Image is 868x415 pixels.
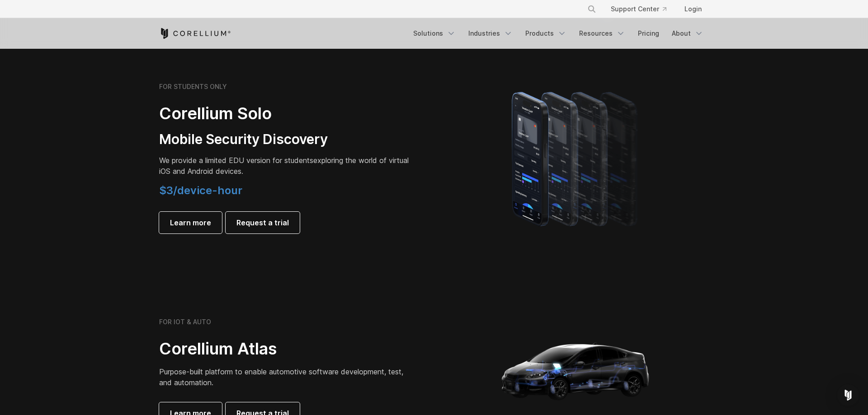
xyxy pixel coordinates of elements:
[159,184,242,197] span: $3/device-hour
[170,217,211,228] span: Learn more
[837,384,859,406] div: Open Intercom Messenger
[576,1,709,17] div: Navigation Menu
[159,83,227,91] h6: FOR STUDENTS ONLY
[632,25,665,42] a: Pricing
[159,367,403,387] span: Purpose-built platform to enable automotive software development, test, and automation.
[159,339,412,359] h2: Corellium Atlas
[159,212,222,233] a: Learn more
[584,1,600,17] button: Search
[494,79,659,237] img: A lineup of four iPhone models becoming more gradient and blurred
[604,1,674,17] a: Support Center
[463,25,518,42] a: Industries
[159,156,313,165] span: We provide a limited EDU version for students
[408,25,709,42] div: Navigation Menu
[226,212,300,233] a: Request a trial
[159,103,412,124] h2: Corellium Solo
[236,217,289,228] span: Request a trial
[408,25,461,42] a: Solutions
[677,1,709,17] a: Login
[159,318,211,326] h6: FOR IOT & AUTO
[159,131,412,148] h3: Mobile Security Discovery
[666,25,709,42] a: About
[159,28,231,39] a: Corellium Home
[574,25,631,42] a: Resources
[520,25,572,42] a: Products
[159,155,412,177] p: exploring the world of virtual iOS and Android devices.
